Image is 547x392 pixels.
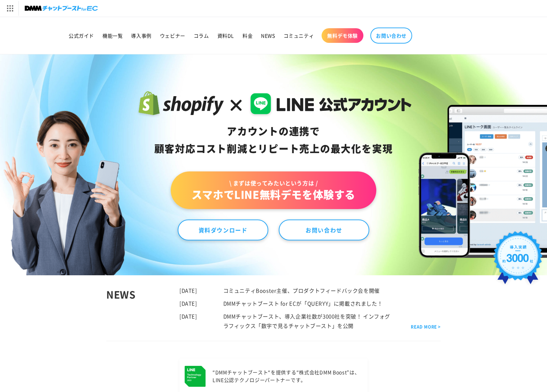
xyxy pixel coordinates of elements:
[370,28,412,44] a: お問い合わせ
[179,300,197,307] time: [DATE]
[179,313,197,320] time: [DATE]
[284,32,314,39] span: コミュニティ
[25,3,98,13] img: チャットブーストforEC
[491,229,545,291] img: 導入実績約3000社
[223,300,383,307] a: DMMチャットブースト for ECが「QUERYY」に掲載されました！
[131,32,151,39] span: 導入事例
[327,32,358,39] span: 無料デモ体験
[242,32,253,39] span: 料金
[192,179,355,187] span: \ まずは使ってみたいという方は /
[279,220,369,240] a: お問い合わせ
[376,32,407,39] span: お問い合わせ
[213,28,238,43] a: 資料DL
[279,28,318,43] a: コミュニティ
[411,323,441,331] a: READ MORE >
[178,220,268,240] a: 資料ダウンロード
[136,123,412,157] div: アカウントの連携で 顧客対応コスト削減と リピート売上の 最大化を実現
[127,28,155,43] a: 導入事例
[190,28,213,43] a: コラム
[213,369,360,384] p: “DMMチャットブースト“を提供する “株式会社DMM Boost”は、 LINE公認テクノロジーパートナーです。
[160,32,185,39] span: ウェビナー
[238,28,257,43] a: 料金
[322,28,363,43] a: 無料デモ体験
[156,28,190,43] a: ウェビナー
[1,1,18,16] img: サービス
[171,171,376,209] a: \ まずは使ってみたいという方は /スマホでLINE無料デモを体験する
[257,28,279,43] a: NEWS
[102,32,123,39] span: 機能一覧
[223,287,380,294] a: コミュニティBooster主催、プロダクトフィードバック会を開催
[98,28,127,43] a: 機能一覧
[64,28,98,43] a: 公式ガイド
[69,32,94,39] span: 公式ガイド
[179,287,197,294] time: [DATE]
[217,32,234,39] span: 資料DL
[194,32,209,39] span: コラム
[261,32,275,39] span: NEWS
[106,286,179,330] div: NEWS
[223,313,390,329] a: DMMチャットブースト、導入企業社数が3000社を突破！ インフォグラフィックス「数字で見るチャットブースト」を公開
